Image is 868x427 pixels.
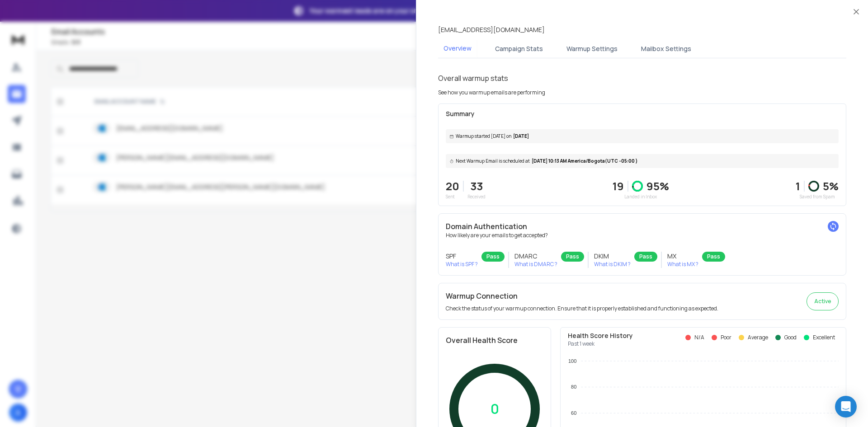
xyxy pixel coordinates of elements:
p: 95 % [646,179,669,193]
p: Saved from Spam [796,193,839,200]
p: Check the status of your warmup connection. Ensure that it is properly established and functionin... [446,305,718,312]
p: Received [467,193,486,200]
button: Warmup Settings [561,39,623,59]
p: 19 [613,179,624,193]
h3: MX [667,252,698,261]
p: Landed in Inbox [613,193,669,200]
p: How likely are your emails to get accepted? [446,232,839,239]
p: What is DKIM ? [594,261,631,268]
p: Average [748,334,768,341]
p: 20 [446,179,459,193]
p: 0 [491,401,499,417]
p: What is DMARC ? [514,261,557,268]
div: [DATE] [446,129,839,143]
p: Poor [721,334,731,341]
span: Warmup started [DATE] on [456,133,511,140]
button: Active [807,292,839,310]
button: Mailbox Settings [636,39,697,59]
button: Overview [438,38,477,59]
h2: Overall Health Score [446,335,543,346]
h2: Warmup Connection [446,291,718,301]
p: Past 1 week [568,340,633,347]
p: Summary [446,109,839,118]
tspan: 80 [571,384,576,389]
h3: DMARC [514,252,557,261]
p: What is MX ? [667,261,698,268]
div: Pass [561,252,584,262]
button: Campaign Stats [490,39,548,59]
div: [DATE] 10:13 AM America/Bogota (UTC -05:00 ) [446,154,839,168]
h3: SPF [446,252,478,261]
p: 33 [467,179,486,193]
div: Pass [634,252,657,262]
h1: Overall warmup stats [438,73,508,84]
div: Open Intercom Messenger [835,396,857,418]
tspan: 100 [568,358,576,364]
p: 5 % [823,179,839,193]
p: Health Score History [568,331,633,340]
span: Next Warmup Email is scheduled at [456,158,530,164]
p: Sent [446,193,459,200]
p: Good [784,334,797,341]
p: What is SPF ? [446,261,478,268]
p: See how you warmup emails are performing [438,89,545,96]
div: Pass [481,252,505,262]
h2: Domain Authentication [446,221,839,232]
p: Excellent [813,334,835,341]
strong: 1 [796,178,800,193]
div: Pass [702,252,725,262]
tspan: 60 [571,410,576,416]
p: [EMAIL_ADDRESS][DOMAIN_NAME] [438,25,545,34]
p: N/A [694,334,704,341]
h3: DKIM [594,252,631,261]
